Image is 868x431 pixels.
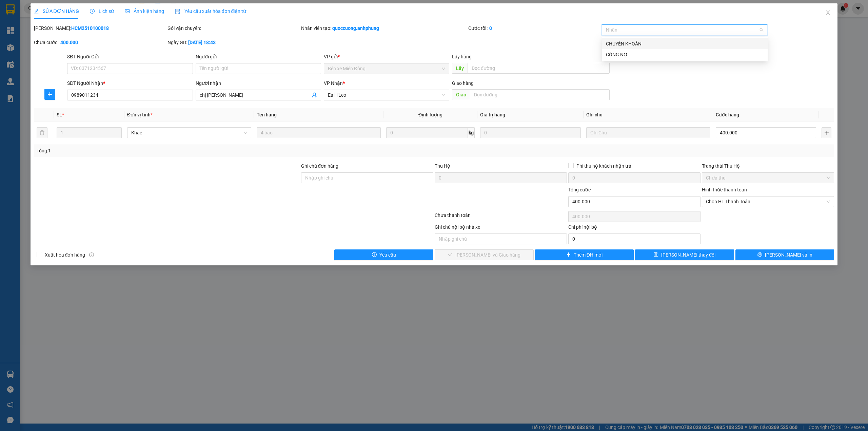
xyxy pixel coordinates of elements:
[586,127,710,138] input: Ghi Chú
[328,63,445,74] span: Bến xe Miền Đông
[435,249,534,260] button: check[PERSON_NAME] và Giao hàng
[34,24,166,32] div: [PERSON_NAME]:
[67,79,193,87] div: SĐT Người Nhận
[568,223,701,233] div: Chi phí nội bộ
[257,127,381,138] input: VD: Bàn, Ghế
[452,54,472,59] span: Lấy hàng
[434,211,568,223] div: Chưa thanh toán
[188,40,216,45] b: [DATE] 18:43
[167,24,300,32] div: Gói vận chuyển:
[470,89,610,100] input: Dọc đường
[661,251,715,259] span: [PERSON_NAME] thay đổi
[822,127,831,138] button: plus
[372,252,377,258] span: exclamation-circle
[301,172,433,183] input: Ghi chú đơn hàng
[535,249,634,260] button: plusThêm ĐH mới
[257,112,277,117] span: Tên hàng
[468,127,475,138] span: kg
[568,187,591,192] span: Tổng cước
[334,249,433,260] button: exclamation-circleYêu cầu
[452,63,468,74] span: Lấy
[60,40,78,45] b: 400.000
[90,9,95,14] span: clock-circle
[635,249,734,260] button: save[PERSON_NAME] thay đổi
[702,162,834,170] div: Trạng thái Thu Hộ
[480,127,580,138] input: 0
[602,49,768,60] div: CÔNG NỢ
[57,112,62,117] span: SL
[706,196,830,207] span: Chọn HT Thanh Toán
[90,8,114,14] span: Lịch sử
[89,252,94,257] span: info-circle
[379,251,396,259] span: Yêu cầu
[435,163,450,169] span: Thu Hộ
[566,252,571,258] span: plus
[435,233,567,244] input: Nhập ghi chú
[301,163,338,169] label: Ghi chú đơn hàng
[480,112,505,117] span: Giá trị hàng
[167,39,300,46] div: Ngày GD:
[127,112,153,117] span: Đơn vị tính
[702,187,747,192] label: Hình thức thanh toán
[468,63,610,74] input: Dọc đường
[45,92,55,97] span: plus
[716,112,739,117] span: Cước hàng
[67,53,193,60] div: SĐT Người Gửi
[435,223,567,233] div: Ghi chú nội bộ nhà xe
[332,25,379,31] b: quoccuong.anhphung
[44,89,55,100] button: plus
[34,9,39,14] span: edit
[34,8,79,14] span: SỬA ĐƠN HÀNG
[452,89,470,100] span: Giao
[574,162,634,170] span: Phí thu hộ khách nhận trả
[468,24,600,32] div: Cước rồi :
[328,90,445,100] span: Ea H'Leo
[606,40,764,48] div: CHUYỂN KHOẢN
[42,251,88,259] span: Xuất hóa đơn hàng
[489,25,492,31] b: 0
[37,147,335,154] div: Tổng: 1
[757,252,762,258] span: printer
[125,8,164,14] span: Ảnh kiện hàng
[196,53,321,60] div: Người gửi
[606,51,764,58] div: CÔNG NỢ
[175,9,180,14] img: icon
[34,39,166,46] div: Chưa cước :
[37,127,47,138] button: delete
[602,38,768,49] div: CHUYỂN KHOẢN
[418,112,442,117] span: Định lượng
[735,249,834,260] button: printer[PERSON_NAME] và In
[825,10,831,15] span: close
[765,251,812,259] span: [PERSON_NAME] và In
[312,92,317,98] span: user-add
[324,53,449,60] div: VP gửi
[175,8,246,14] span: Yêu cầu xuất hóa đơn điện tử
[584,108,713,121] th: Ghi chú
[131,128,247,138] span: Khác
[301,24,467,32] div: Nhân viên tạo:
[324,80,343,86] span: VP Nhận
[452,80,474,86] span: Giao hàng
[196,79,321,87] div: Người nhận
[654,252,658,258] span: save
[125,9,130,14] span: picture
[574,251,603,259] span: Thêm ĐH mới
[818,3,837,22] button: Close
[706,173,830,183] span: Chưa thu
[71,25,109,31] b: HCM2510100018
